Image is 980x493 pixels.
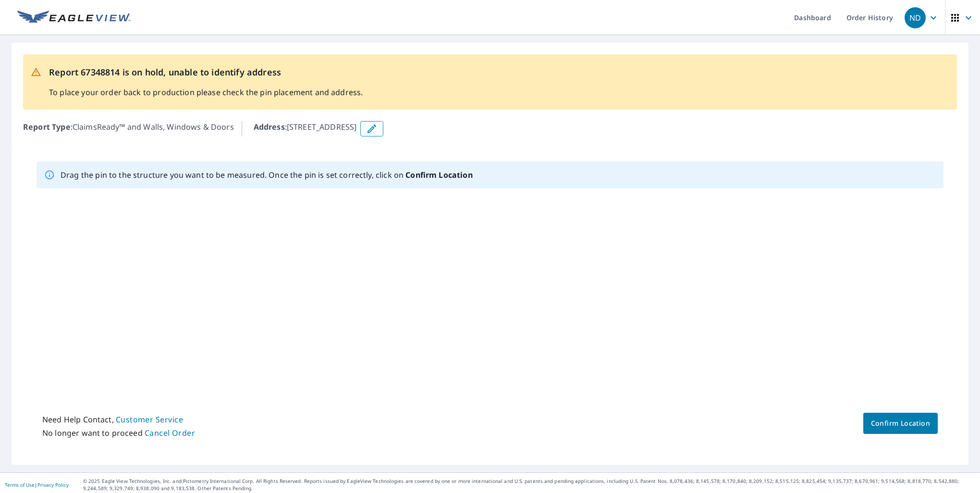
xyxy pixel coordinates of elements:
p: © 2025 Eagle View Technologies, Inc. and Pictometry International Corp. All Rights Reserved. Repo... [83,478,975,492]
b: Confirm Location [405,170,472,180]
button: Cancel Order [145,426,196,440]
p: : ClaimsReady™ and Walls, Windows & Doors [23,121,234,136]
p: Report 67348814 is on hold, unable to identify address [49,66,363,79]
b: Report Type [23,122,71,132]
p: : [STREET_ADDRESS] [254,121,357,136]
a: Privacy Policy [37,481,69,488]
img: EV Logo [17,11,131,25]
p: | [5,482,69,488]
p: No longer want to proceed [42,426,195,440]
p: Need Help Contact, [42,413,195,426]
button: Customer Service [116,413,183,426]
button: Confirm Location [863,413,938,434]
a: Terms of Use [5,481,35,488]
p: Drag the pin to the structure you want to be measured. Once the pin is set correctly, click on [61,169,473,181]
div: ND [905,7,926,28]
b: Address [254,122,285,132]
span: Confirm Location [871,418,930,430]
p: To place your order back to production please check the pin placement and address. [49,86,363,98]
